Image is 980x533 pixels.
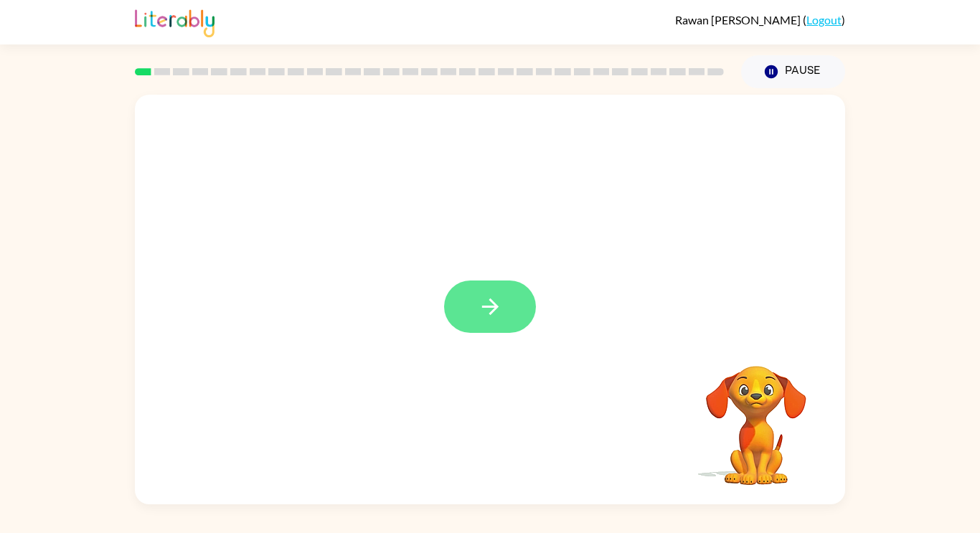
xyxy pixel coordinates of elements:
[135,6,215,37] img: Literably
[684,344,828,487] video: Your browser must support playing .mp4 files to use Literably. Please try using another browser.
[741,55,845,88] button: Pause
[675,13,845,27] div: ( )
[806,13,842,27] a: Logout
[675,13,803,27] span: Rawan [PERSON_NAME]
